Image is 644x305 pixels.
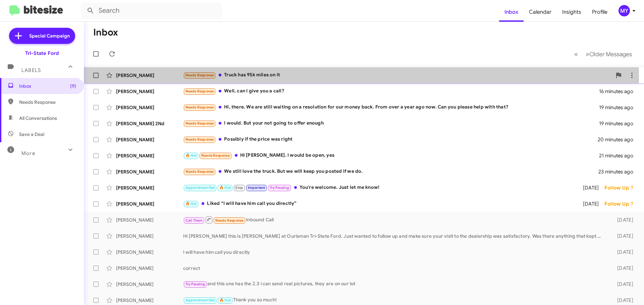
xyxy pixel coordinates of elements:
div: 16 minutes ago [599,88,639,95]
span: Needs Response [185,105,214,109]
span: Special Campaign [29,32,70,39]
div: Hi, there. We are still waiting on a resolution for our money back. From over a year ago now. Can... [183,103,599,111]
span: Call Them [185,218,203,223]
div: [DATE] [606,265,639,272]
span: More [21,150,35,156]
div: [PERSON_NAME] [116,249,183,255]
nav: Page navigation example [571,47,636,61]
div: [PERSON_NAME] [116,136,183,143]
button: Next [582,47,636,61]
h1: Inbox [93,27,118,38]
span: Needs Response [185,121,214,126]
div: and this one has the 2.3 i can send real pictures, they are on our lot [183,280,606,288]
button: Previous [570,47,582,61]
span: Needs Response [201,153,230,158]
div: [PERSON_NAME] [116,88,183,95]
div: [DATE] [606,281,639,288]
span: Needs Response [185,89,214,93]
span: All Conversations [19,115,57,122]
div: correct [183,265,606,272]
div: Hi [PERSON_NAME] this is [PERSON_NAME] at Ourisman Tri-State Ford. Just wanted to follow up and m... [183,233,606,239]
span: 🔥 Hot [185,202,197,206]
div: [PERSON_NAME] [116,297,183,304]
div: [PERSON_NAME] [116,152,183,159]
span: 🔥 Hot [219,185,231,190]
div: I will have him call you directly [183,249,606,255]
input: Search [81,3,222,19]
span: Needs Response [215,218,244,223]
span: Try Pausing [185,282,205,286]
a: Profile [587,2,613,22]
span: Important [248,185,265,190]
span: Needs Response [185,73,214,77]
div: Tri-State Ford [25,50,59,57]
div: [PERSON_NAME] [116,281,183,288]
div: [PERSON_NAME] [116,217,183,223]
span: Needs Response [185,169,214,174]
div: We still love the truck. But we will keep you posted if we do. [183,168,598,175]
div: [DATE] [606,233,639,239]
span: Labels [21,67,41,73]
span: Appointment Set [185,298,215,302]
div: 19 minutes ago [599,120,639,127]
span: Appointment Set [185,185,215,190]
div: [DATE] [574,201,604,207]
div: [PERSON_NAME] [116,168,183,175]
div: [PERSON_NAME] [116,104,183,111]
div: Thank you so much! [183,296,606,304]
div: 19 minutes ago [599,104,639,111]
span: » [586,50,589,58]
div: 20 minutes ago [598,136,639,143]
div: Inbound Call [183,216,606,224]
span: Needs Response [185,137,214,142]
div: [DATE] [574,184,604,191]
div: [PERSON_NAME] [116,265,183,272]
div: [PERSON_NAME] [116,72,183,79]
div: MY [619,5,630,16]
span: Needs Response [19,99,76,105]
div: [DATE] [606,297,639,304]
a: Special Campaign [9,28,75,44]
div: [PERSON_NAME] [116,233,183,239]
a: Inbox [499,2,524,22]
button: MY [613,5,637,16]
div: Hi [PERSON_NAME]. I would be open, yes [183,152,599,159]
div: Follow Up ? [604,184,639,191]
div: [PERSON_NAME] [116,184,183,191]
span: 🔥 Hot [185,153,197,158]
div: 23 minutes ago [598,168,639,175]
span: Older Messages [589,51,632,58]
a: Calendar [524,2,557,22]
div: I would. But your not going to offer enough [183,120,599,127]
div: Possibly if the price was right [183,136,598,143]
div: [DATE] [606,217,639,223]
div: Truck has 95k miles on it [183,71,612,79]
div: Liked “I will have him call you directly” [183,200,574,208]
div: [PERSON_NAME] [116,201,183,207]
div: [PERSON_NAME] 2Nd [116,120,183,127]
div: 21 minutes ago [599,152,639,159]
span: (9) [70,83,76,89]
span: « [574,50,578,58]
span: Try Pausing [270,185,289,190]
span: 🔥 Hot [219,298,231,302]
span: Save a Deal [19,131,44,138]
div: [DATE] [606,249,639,255]
span: Inbox [19,83,76,89]
div: Well, can I give you a call? [183,87,599,95]
div: Follow Up ? [604,201,639,207]
a: Insights [557,2,587,22]
span: Stop [235,185,243,190]
div: You're welcome. Just let me know! [183,184,574,192]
